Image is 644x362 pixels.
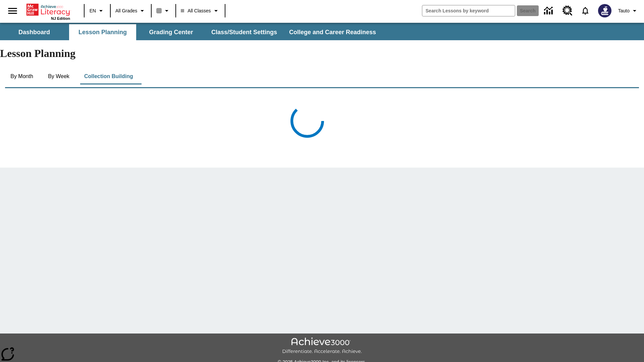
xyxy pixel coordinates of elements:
[594,2,615,19] button: Select a new avatar
[26,3,70,16] a: Home
[42,68,75,84] button: By Week
[206,24,282,40] button: Class/Student Settings
[598,4,611,17] img: Avatar
[577,2,594,19] a: Notifications
[178,5,222,17] button: Class: All Classes, Select your class
[422,5,515,16] input: search field
[284,24,381,40] button: College and Career Readiness
[115,7,137,14] span: All Grades
[51,16,70,20] span: NJ Edition
[282,338,362,355] img: Achieve3000 Differentiate Accelerate Achieve
[26,2,70,20] div: Home
[87,5,108,17] button: Language: EN, Select a language
[79,68,139,84] button: Collection Building
[181,7,211,14] span: All Classes
[1,24,68,40] button: Dashboard
[5,68,39,84] button: By Month
[90,7,96,14] span: EN
[3,1,22,21] button: Open side menu
[615,5,641,17] button: Profile/Settings
[618,7,630,14] span: Tauto
[558,2,577,20] a: Resource Center, Will open in new tab
[69,24,136,40] button: Lesson Planning
[540,2,558,20] a: Data Center
[113,5,149,17] button: Grade: All Grades, Select a grade
[138,24,205,40] button: Grading Center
